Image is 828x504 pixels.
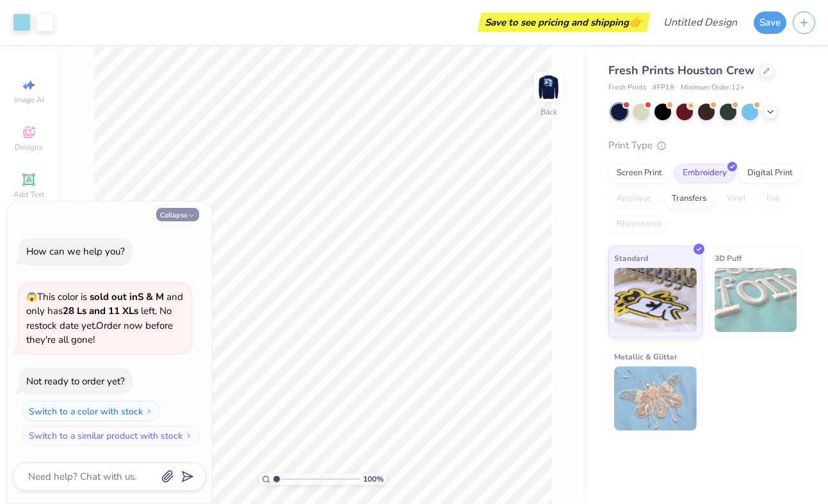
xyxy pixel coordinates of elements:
button: Save [754,12,786,34]
span: Fresh Prints Houston Crew [608,63,754,78]
div: Digital Print [739,164,801,183]
span: Add Text [13,189,44,200]
div: How can we help you? [26,245,125,258]
strong: sold out in S & M [90,290,164,303]
img: Standard [614,268,697,332]
button: Switch to a color with stock [22,401,160,421]
div: Back [540,106,557,118]
span: Fresh Prints [608,83,646,93]
button: Switch to a similar product with stock [22,425,200,446]
span: 👉 [629,14,643,29]
div: Save to see pricing and shipping [481,13,647,32]
button: Collapse [156,208,199,221]
img: Metallic & Glitter [614,366,697,430]
div: Screen Print [608,164,670,183]
img: Back [536,74,562,100]
span: Standard [614,251,648,265]
span: 100 % [363,473,384,485]
span: Image AI [14,95,44,105]
img: Switch to a color with stock [145,407,153,415]
img: 3D Puff [715,268,797,332]
div: Foil [758,189,788,209]
span: Minimum Order: 12 + [681,83,745,93]
span: # FP18 [653,83,674,93]
img: Switch to a similar product with stock [185,432,193,439]
div: Vinyl [718,189,754,209]
div: Not ready to order yet? [26,375,125,388]
input: Untitled Design [653,10,747,35]
span: 3D Puff [715,251,742,265]
span: Designs [15,142,43,152]
div: Applique [608,189,660,209]
div: Embroidery [674,164,735,183]
div: Print Type [608,138,802,153]
span: 😱 [26,291,37,303]
span: Metallic & Glitter [614,350,678,363]
strong: 28 Ls and 11 XLs [63,304,138,317]
span: This color is and only has left . No restock date yet. Order now before they're all gone! [26,290,183,347]
div: Transfers [663,189,715,209]
div: Rhinestones [608,215,670,234]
